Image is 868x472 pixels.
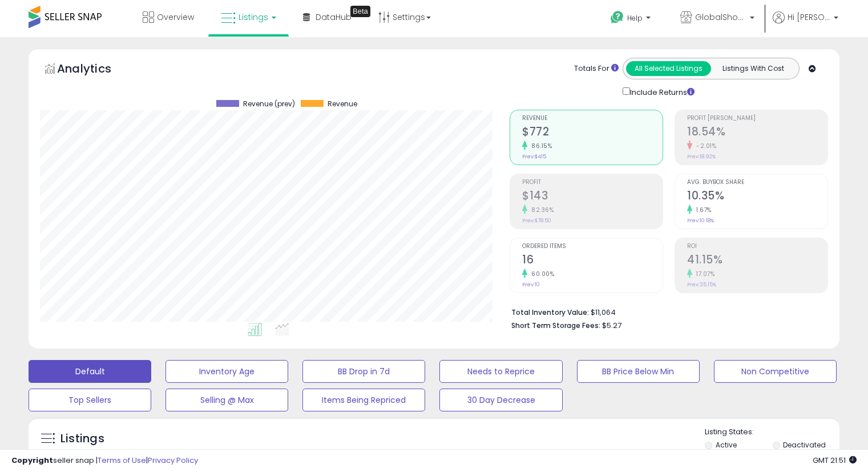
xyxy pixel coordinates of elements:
span: ROI [687,243,827,250]
h2: 10.35% [687,189,827,205]
span: Help [627,13,643,23]
button: Selling @ Max [165,389,288,411]
a: Privacy Policy [148,455,198,466]
b: Total Inventory Value: [511,307,589,317]
button: BB Drop in 7d [302,360,425,383]
span: GlobalShoppes [695,11,746,23]
button: BB Price Below Min [577,360,700,383]
button: Listings With Cost [710,61,796,76]
small: 1.67% [692,206,712,214]
span: Overview [157,11,194,23]
h2: 16 [522,253,663,269]
div: Include Returns [614,85,708,98]
span: Revenue [328,100,357,108]
small: 17.07% [692,270,714,278]
span: Ordered Items [522,243,663,250]
h2: 18.54% [687,125,827,141]
strong: Copyright [11,455,53,466]
small: 82.36% [527,206,554,214]
button: Non Competitive [714,360,837,383]
small: 86.15% [527,142,552,150]
span: 2025-09-16 21:51 GMT [813,455,857,466]
small: -2.01% [692,142,716,150]
small: 60.00% [527,270,554,278]
small: Prev: 10 [522,281,540,288]
h2: $143 [522,189,663,205]
button: Needs to Reprice [439,360,562,383]
li: $11,064 [511,305,819,318]
button: 30 Day Decrease [439,389,562,411]
span: Revenue (prev) [243,100,295,108]
h5: Analytics [57,61,134,79]
b: Short Term Storage Fees: [511,321,600,330]
div: seller snap | | [11,455,198,466]
button: All Selected Listings [626,61,711,76]
span: Profit [PERSON_NAME] [687,115,827,122]
h5: Listings [60,431,104,447]
small: Prev: 18.92% [687,153,716,160]
small: Prev: 10.18% [687,217,714,224]
small: Prev: $78.50 [522,217,551,224]
small: Prev: $415 [522,153,546,160]
span: Revenue [522,115,663,122]
p: Listing States: [705,427,839,438]
h2: 41.15% [687,253,827,269]
span: $5.27 [602,320,621,331]
a: Help [601,2,662,37]
span: Avg. Buybox Share [687,179,827,186]
a: Hi [PERSON_NAME] [773,11,838,37]
span: DataHub [316,11,352,23]
div: Totals For [574,63,619,74]
small: Prev: 35.15% [687,281,716,288]
button: Top Sellers [29,389,151,411]
span: Profit [522,179,663,186]
div: Tooltip anchor [350,6,370,17]
a: Terms of Use [98,455,146,466]
button: Items Being Repriced [302,389,425,411]
h2: $772 [522,125,663,141]
span: Listings [239,11,268,23]
button: Default [29,360,151,383]
button: Inventory Age [165,360,288,383]
i: Get Help [610,10,624,25]
span: Hi [PERSON_NAME] [788,11,830,23]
